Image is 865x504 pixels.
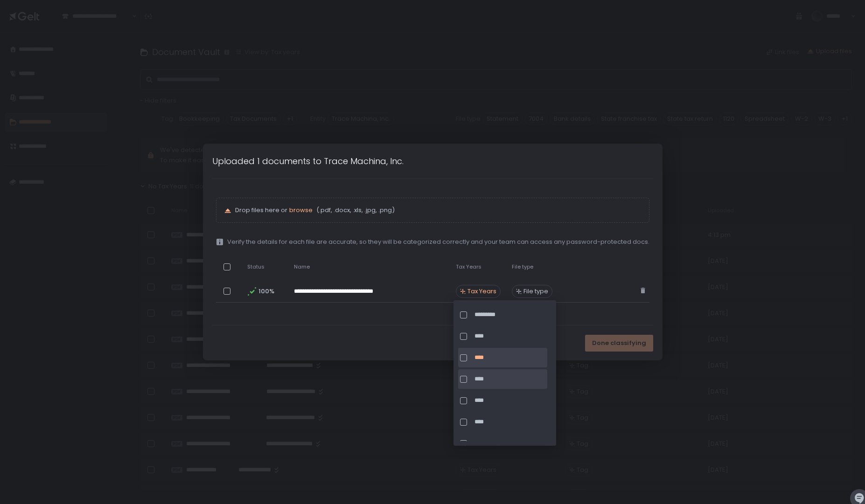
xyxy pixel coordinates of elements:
[456,263,481,270] span: Tax Years
[227,238,649,246] span: Verify the details for each file are accurate, so they will be categorized correctly and your tea...
[467,287,496,296] span: Tax Years
[247,263,265,270] span: Status
[314,206,395,214] span: (.pdf, .docx, .xls, .jpg, .png)
[258,287,273,296] span: 100%
[289,206,313,214] button: browse
[235,206,642,214] p: Drop files here or
[512,263,533,270] span: File type
[212,155,404,167] h1: Uploaded 1 documents to Trace Machina, Inc.
[523,287,548,296] span: File type
[294,263,310,270] span: Name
